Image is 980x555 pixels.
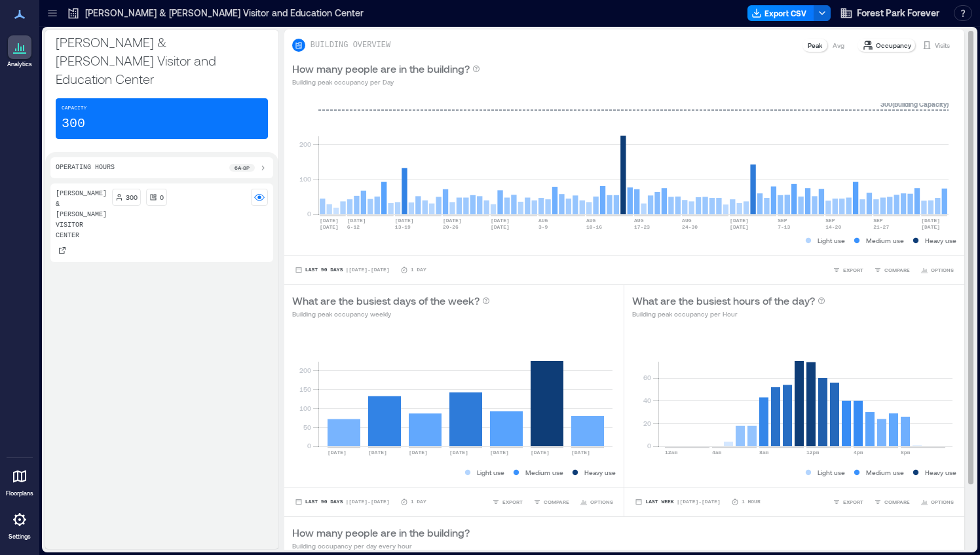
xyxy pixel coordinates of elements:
[833,40,844,50] p: Avg
[730,218,749,223] text: [DATE]
[292,309,490,319] p: Building peak occupancy weekly
[502,498,523,506] span: EXPORT
[6,489,33,497] p: Floorplans
[747,5,814,21] button: Export CSV
[759,450,769,455] text: 8am
[730,224,749,230] text: [DATE]
[742,498,761,506] p: 1 Hour
[857,7,939,20] span: Forest Park Forever
[634,218,644,223] text: AUG
[632,309,825,319] p: Building peak occupancy per Hour
[449,450,468,455] text: [DATE]
[544,498,569,506] span: COMPARE
[395,218,414,223] text: [DATE]
[62,104,86,112] p: Capacity
[586,218,596,223] text: AUG
[292,61,470,77] p: How many people are in the building?
[866,235,904,246] p: Medium use
[292,495,392,508] button: Last 90 Days |[DATE]-[DATE]
[56,163,115,173] p: Operating Hours
[571,450,590,455] text: [DATE]
[7,60,32,68] p: Analytics
[411,498,426,506] p: 1 Day
[590,498,613,506] span: OPTIONS
[921,224,940,230] text: [DATE]
[871,495,913,508] button: COMPARE
[307,442,311,450] tspan: 0
[56,33,268,88] p: [PERSON_NAME] & [PERSON_NAME] Visitor and Education Center
[682,218,692,223] text: AUG
[825,218,835,223] text: SEP
[901,450,911,455] text: 8pm
[830,263,866,277] button: EXPORT
[490,450,509,455] text: [DATE]
[632,293,815,309] p: What are the busiest hours of the day?
[292,263,392,277] button: Last 90 Days |[DATE]-[DATE]
[299,175,311,183] tspan: 100
[2,461,37,501] a: Floorplans
[531,495,572,508] button: COMPARE
[299,140,311,148] tspan: 200
[925,467,956,478] p: Heavy use
[712,450,722,455] text: 4am
[873,224,889,230] text: 21-27
[836,3,943,24] button: Forest Park Forever
[843,266,863,274] span: EXPORT
[577,495,616,508] button: OPTIONS
[884,266,910,274] span: COMPARE
[443,218,462,223] text: [DATE]
[303,423,311,431] tspan: 50
[347,224,360,230] text: 6-12
[808,40,822,50] p: Peak
[235,164,250,172] p: 6a - 8p
[477,467,504,478] p: Light use
[632,495,723,508] button: Last Week |[DATE]-[DATE]
[843,498,863,506] span: EXPORT
[818,467,845,478] p: Light use
[643,396,651,404] tspan: 40
[586,224,602,230] text: 10-16
[925,235,956,246] p: Heavy use
[311,40,390,50] p: BUILDING OVERVIEW
[871,263,913,277] button: COMPARE
[818,235,845,246] p: Light use
[320,218,339,223] text: [DATE]
[62,115,85,133] p: 300
[647,442,651,450] tspan: 0
[665,450,677,455] text: 12am
[806,450,819,455] text: 12pm
[307,210,311,218] tspan: 0
[921,218,940,223] text: [DATE]
[538,218,548,223] text: AUG
[299,366,311,374] tspan: 200
[409,450,428,455] text: [DATE]
[9,533,31,541] p: Settings
[876,40,911,50] p: Occupancy
[3,31,36,72] a: Analytics
[778,218,787,223] text: SEP
[347,218,366,223] text: [DATE]
[584,467,616,478] p: Heavy use
[866,467,904,478] p: Medium use
[411,266,426,274] p: 1 Day
[56,189,107,241] p: [PERSON_NAME] & [PERSON_NAME] Visitor Center
[935,40,950,50] p: Visits
[160,192,164,202] p: 0
[292,525,470,541] p: How many people are in the building?
[682,224,698,230] text: 24-30
[489,495,525,508] button: EXPORT
[643,373,651,381] tspan: 60
[4,504,35,545] a: Settings
[643,419,651,427] tspan: 20
[491,224,510,230] text: [DATE]
[491,218,510,223] text: [DATE]
[825,224,841,230] text: 14-20
[884,498,910,506] span: COMPARE
[931,266,954,274] span: OPTIONS
[126,192,138,202] p: 300
[538,224,548,230] text: 3-9
[525,467,563,478] p: Medium use
[830,495,866,508] button: EXPORT
[443,224,459,230] text: 20-26
[292,541,470,551] p: Building occupancy per day every hour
